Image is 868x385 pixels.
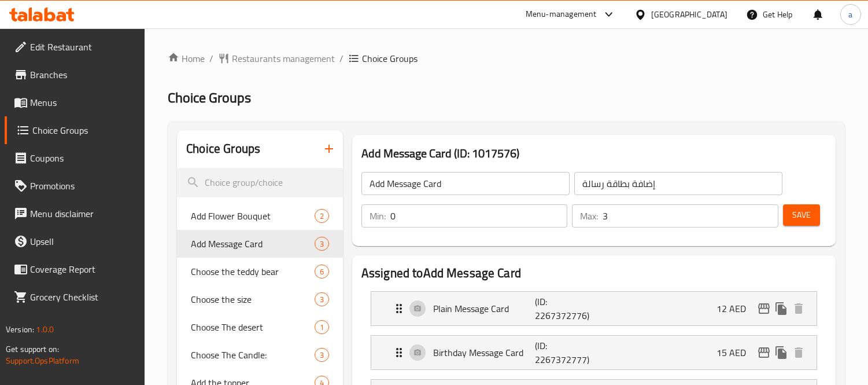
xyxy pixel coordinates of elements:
[361,144,826,163] h3: Add Message Card (ID: 1017576)
[315,320,329,334] div: Choices
[191,292,315,306] span: Choose the size
[168,52,205,65] a: Home
[371,292,817,325] div: Expand
[5,200,145,228] a: Menu disclaimer
[361,331,826,375] li: Expand
[535,339,603,366] p: (ID: 2267372777)
[177,258,343,285] div: Choose the teddy bear6
[177,285,343,313] div: Choose the size3
[30,234,136,248] span: Upsell
[315,322,328,333] span: 1
[191,320,315,334] span: Choose The desert
[177,168,343,197] input: search
[361,287,826,331] li: Expand
[755,300,773,317] button: edit
[5,61,145,89] a: Branches
[32,123,136,137] span: Choice Groups
[30,207,136,221] span: Menu disclaimer
[315,211,328,222] span: 2
[30,179,136,193] span: Promotions
[191,348,315,362] span: Choose The Candle:
[790,300,807,317] button: delete
[755,344,773,361] button: edit
[315,239,328,250] span: 3
[5,228,145,255] a: Upsell
[716,346,755,360] p: 15 AED
[30,290,136,304] span: Grocery Checklist
[209,52,213,65] li: /
[716,302,755,316] p: 12 AED
[30,96,136,109] span: Menus
[651,8,727,21] div: [GEOGRAPHIC_DATA]
[36,322,54,337] span: 1.0.0
[783,204,820,226] button: Save
[191,209,315,223] span: Add Flower Bouquet
[315,209,329,223] div: Choices
[232,52,335,65] span: Restaurants management
[315,294,328,305] span: 3
[433,346,535,360] p: Birthday Message Card
[315,350,328,361] span: 3
[315,265,329,278] div: Choices
[339,52,343,65] li: /
[177,230,343,258] div: Add Message Card3
[6,322,34,337] span: Version:
[30,40,136,54] span: Edit Restaurant
[191,265,315,278] span: Choose the teddy bear
[30,68,136,82] span: Branches
[433,302,535,316] p: Plain Message Card
[773,344,790,361] button: duplicate
[5,255,145,283] a: Coverage Report
[362,52,418,65] span: Choice Groups
[5,89,145,116] a: Menus
[5,172,145,200] a: Promotions
[370,209,386,223] p: Min:
[792,208,811,222] span: Save
[580,209,598,223] p: Max:
[177,341,343,369] div: Choose The Candle:3
[5,144,145,172] a: Coupons
[773,300,790,317] button: duplicate
[177,202,343,230] div: Add Flower Bouquet2
[5,33,145,61] a: Edit Restaurant
[30,151,136,165] span: Coupons
[30,262,136,276] span: Coverage Report
[5,283,145,311] a: Grocery Checklist
[168,85,251,111] span: Choice Groups
[6,353,79,368] a: Support.OpsPlatform
[5,116,145,144] a: Choice Groups
[790,344,807,361] button: delete
[526,8,597,21] div: Menu-management
[218,52,335,65] a: Restaurants management
[177,313,343,341] div: Choose The desert1
[361,265,826,282] h2: Assigned to Add Message Card
[191,237,315,251] span: Add Message Card
[371,336,817,369] div: Expand
[168,52,845,65] nav: breadcrumb
[535,295,603,322] p: (ID: 2267372776)
[315,266,328,277] span: 6
[6,342,59,357] span: Get support on:
[848,8,852,21] span: a
[186,140,260,157] h2: Choice Groups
